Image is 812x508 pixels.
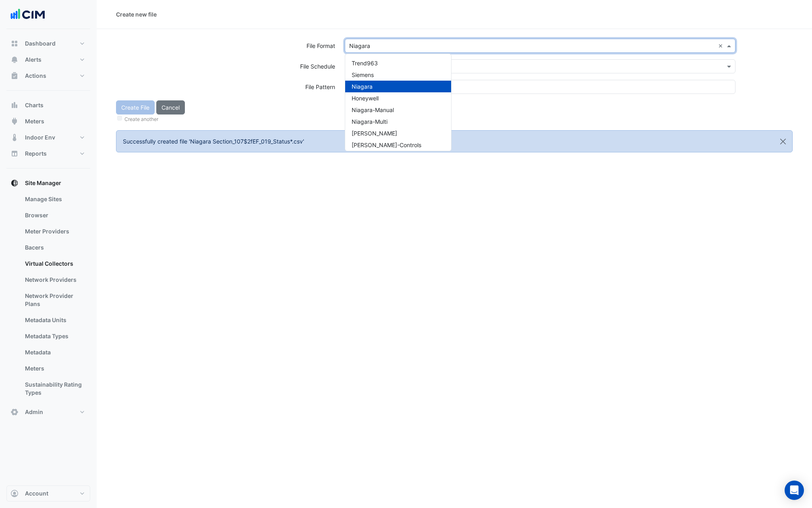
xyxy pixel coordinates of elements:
app-icon: Dashboard [10,40,19,48]
a: Metadata [19,344,90,360]
div: Open Intercom Messenger [785,481,804,500]
app-icon: Actions [10,72,19,80]
span: Siemens [352,71,374,78]
span: Niagara-Manual [352,106,394,113]
a: Virtual Collectors [19,256,90,272]
label: File Pattern [305,80,335,94]
a: Bacers [19,239,90,256]
label: Create another [124,116,158,123]
span: [PERSON_NAME]-Controls [352,142,421,148]
app-icon: Reports [10,150,19,158]
button: Site Manager [6,175,90,191]
ngb-alert: Successfully created file 'Niagara Section_107$2fEF_019_Status*.csv' [116,130,793,152]
app-icon: Meters [10,117,19,125]
button: Reports [6,146,90,162]
span: Actions [25,72,46,80]
span: Niagara-Multi [352,118,387,125]
span: Honeywell [352,95,379,102]
ng-dropdown-panel: Options list [345,54,452,151]
a: Network Provider Plans [19,288,90,312]
span: [PERSON_NAME] [352,130,397,137]
span: Charts [25,101,43,109]
img: Company Logo [10,6,46,23]
button: Dashboard [6,35,90,52]
span: Alerts [25,56,41,64]
span: Dashboard [25,40,56,48]
span: Admin [25,408,43,416]
a: Network Providers [19,272,90,288]
a: Manage Sites [19,191,90,207]
button: Alerts [6,52,90,68]
span: Meters [25,117,44,125]
span: Clear [718,42,725,50]
button: Meters [6,113,90,129]
button: Admin [6,404,90,420]
a: Sustainability Rating Types [19,377,90,401]
button: Actions [6,68,90,84]
span: Niagara [352,83,373,90]
span: Account [25,489,48,498]
a: Browser [19,207,90,223]
app-icon: Site Manager [10,179,19,187]
button: Cancel [156,100,185,115]
app-icon: Alerts [10,56,19,64]
button: Account [6,485,90,502]
span: Indoor Env [25,133,55,142]
app-icon: Charts [10,101,19,109]
button: Indoor Env [6,129,90,146]
a: Meter Providers [19,223,90,239]
span: Site Manager [25,179,61,187]
button: Charts [6,97,90,113]
a: Meters [19,360,90,377]
div: Site Manager [6,191,90,404]
span: Trend963 [352,60,378,67]
label: File Schedule [300,59,335,73]
a: Metadata Types [19,328,90,344]
a: Metadata Units [19,312,90,328]
div: Create new file [116,10,157,19]
app-icon: Indoor Env [10,133,19,142]
label: File Format [307,39,335,53]
span: Reports [25,150,47,158]
button: Close [774,131,792,152]
app-icon: Admin [10,408,19,416]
